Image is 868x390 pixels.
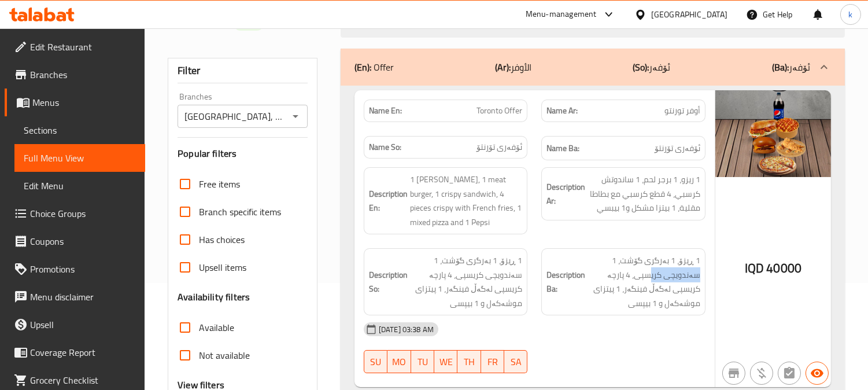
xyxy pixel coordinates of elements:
[341,49,845,86] div: (En): Offer(Ar):الأوفر(So):ئۆفەر(Ba):ئۆفەر
[392,354,406,370] span: MO
[772,58,789,76] b: (Ba):
[30,262,136,276] span: Promotions
[354,60,394,74] p: Offer
[30,318,136,332] span: Upsell
[287,108,304,124] button: Open
[410,172,523,229] span: 1 [PERSON_NAME], 1 meat burger, 1 crispy sandwich, 4 pieces crispy with French fries, 1 mixed piz...
[526,8,597,21] div: Menu-management
[509,354,523,370] span: SA
[5,339,145,366] a: Coverage Report
[848,8,852,21] span: k
[24,123,136,137] span: Sections
[369,105,402,117] strong: Name En:
[5,255,145,283] a: Promotions
[766,257,801,279] span: 40000
[199,233,245,246] span: Has choices
[5,33,145,61] a: Edit Restaurant
[434,350,457,373] button: WE
[14,116,145,144] a: Sections
[5,200,145,227] a: Choice Groups
[14,172,145,200] a: Edit Menu
[416,354,430,370] span: TU
[5,227,145,255] a: Coupons
[750,362,773,385] button: Purchased item
[546,141,579,156] strong: Name Ba:
[722,362,745,385] button: Not branch specific item
[369,268,408,296] strong: Description So:
[30,207,136,220] span: Choice Groups
[651,8,727,21] div: [GEOGRAPHIC_DATA]
[199,177,240,191] span: Free items
[664,105,700,117] span: أوفر تورنتو
[199,348,250,362] span: Not available
[30,68,136,82] span: Branches
[178,290,250,304] h3: Availability filters
[199,205,281,219] span: Branch specific items
[806,362,829,385] button: Available
[168,14,327,31] h2: MUHANAD
[546,105,578,117] strong: Name Ar:
[486,354,500,370] span: FR
[588,172,700,215] span: 1 ريزو، 1 برجر لحم، 1 ساندوتش كرسبي، 4 قطع كرسبي مع بطاطا مقلية، 1 بيتزا مشكل و1 بيبسي
[655,141,700,156] span: ئۆفەری تۆرنتۆ
[462,354,476,370] span: TH
[369,354,383,370] span: SU
[5,61,145,89] a: Branches
[411,350,434,373] button: TU
[24,179,136,193] span: Edit Menu
[5,311,145,339] a: Upsell
[477,141,522,153] span: ئۆفەری تۆرنتۆ
[14,144,145,172] a: Full Menu View
[178,147,308,160] h3: Popular filters
[546,180,585,208] strong: Description Ar:
[199,321,234,334] span: Available
[745,257,764,279] span: IQD
[387,350,411,373] button: MO
[30,290,136,304] span: Menu disclaimer
[364,350,387,373] button: SU
[546,268,585,296] strong: Description Ba:
[772,60,810,74] p: ئۆفەر
[374,324,438,335] span: [DATE] 03:38 AM
[369,187,408,215] strong: Description En:
[633,58,649,76] b: (So):
[30,40,136,54] span: Edit Restaurant
[457,350,481,373] button: TH
[354,58,371,76] b: (En):
[778,362,801,385] button: Not has choices
[30,373,136,387] span: Grocery Checklist
[633,60,671,74] p: ئۆفەر
[715,90,831,177] img: mmw_638960099212159801
[477,105,522,117] span: Toronto Offer
[504,350,527,373] button: SA
[30,234,136,248] span: Coupons
[32,95,136,109] span: Menus
[24,151,136,165] span: Full Menu View
[5,89,145,116] a: Menus
[178,58,308,83] div: Filter
[481,350,504,373] button: FR
[588,253,700,310] span: 1 ڕیزۆ، 1 بەرگری گۆشت، 1 سەندویچی کریسپی، 4 پارچە کریسپی لەگەڵ فینگەر، 1 پیتزای موشەکەل و 1 بیپسی
[410,253,523,310] span: 1 ڕیزۆ، 1 بەرگری گۆشت، 1 سەندویچی کریسپی، 4 پارچە کریسپی لەگەڵ فینگەر، 1 پیتزای موشەکەل و 1 بیپسی
[5,283,145,311] a: Menu disclaimer
[495,58,511,76] b: (Ar):
[439,354,453,370] span: WE
[495,60,531,74] p: الأوفر
[199,260,246,274] span: Upsell items
[369,141,401,153] strong: Name So:
[30,345,136,359] span: Coverage Report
